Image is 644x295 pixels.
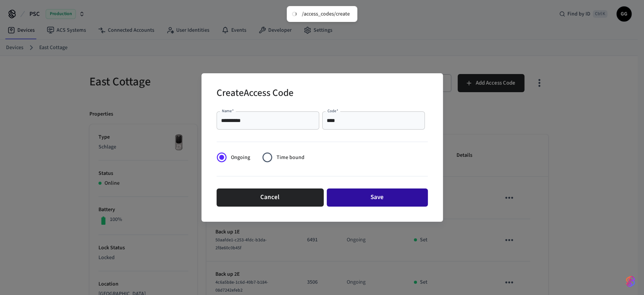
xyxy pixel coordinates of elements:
button: Cancel [217,188,324,207]
div: /access_codes/create [302,11,350,17]
label: Name [222,108,234,114]
img: SeamLogoGradient.69752ec5.svg [626,275,635,287]
span: Time bound [277,154,304,162]
label: Code [327,108,338,114]
span: Ongoing [231,154,250,162]
h2: Create Access Code [217,82,294,105]
button: Save [327,188,428,207]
